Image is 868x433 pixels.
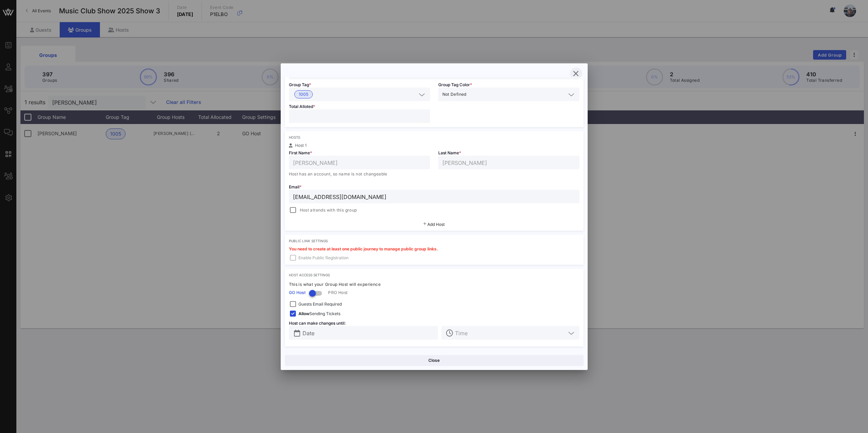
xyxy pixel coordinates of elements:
span: Host 1 [295,143,307,148]
span: Host attends with this group [300,207,357,214]
span: Guests Email Required [298,301,342,308]
span: Not Defined [442,91,467,98]
span: PRO Host [328,289,348,296]
span: Email [289,184,301,189]
strong: Allow [298,311,309,316]
span: You need to create at least one public journey to manage public group links. [289,246,438,251]
span: Last Name [438,150,461,155]
div: Not Defined [438,88,579,101]
div: This is what your Group Host will experience [289,281,579,288]
span: 1005 [299,91,308,98]
span: Sending Tickets [298,310,340,317]
span: Group Tag Color [438,82,472,87]
button: Add Host [423,222,445,227]
span: Group Tag [289,82,311,87]
input: Time [455,328,565,337]
span: Add Host [427,222,445,227]
div: Public Link Settings [289,239,579,243]
button: prepend icon [294,330,300,337]
span: Total Alloted [289,104,315,109]
span: Host has an account, so name is not changeable [289,171,387,176]
span: GO Host [289,289,306,296]
div: 1005 [289,88,430,101]
button: Close [285,355,584,366]
span: Host can make changes until: [289,321,346,326]
div: Host Access Settings [289,273,579,277]
div: Hosts [289,135,579,139]
span: First Name [289,150,312,155]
